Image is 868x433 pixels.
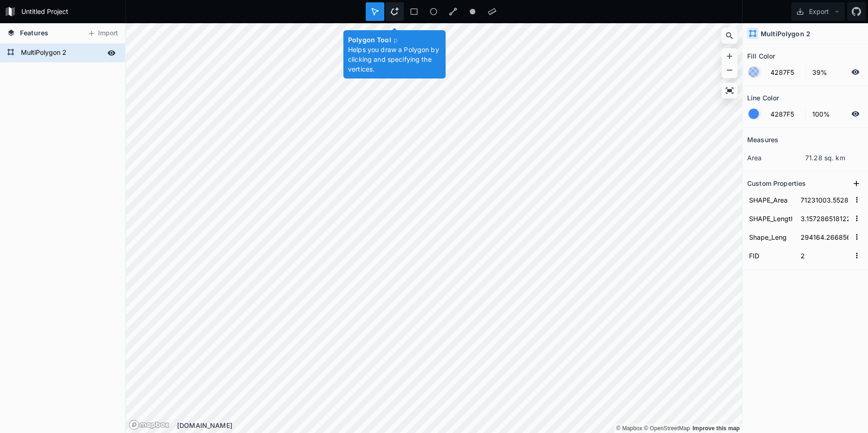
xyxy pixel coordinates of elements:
[177,420,742,430] div: [DOMAIN_NAME]
[799,230,850,244] input: Empty
[747,193,794,207] input: Name
[747,91,779,105] h2: Line Color
[747,249,794,262] input: Name
[747,176,806,190] h2: Custom Properties
[129,420,170,430] a: Mapbox logo
[616,425,642,432] a: Mapbox
[747,49,775,63] h2: Fill Color
[799,193,850,207] input: Empty
[692,425,740,432] a: Map feedback
[644,425,690,432] a: OpenStreetMap
[791,2,845,21] button: Export
[348,45,441,74] p: Helps you draw a Polygon by clicking and specifying the vertices.
[348,35,441,45] h4: Polygon Tool
[799,211,850,225] input: Empty
[747,230,794,244] input: Name
[83,26,123,41] button: Import
[394,36,398,44] span: p
[805,153,863,163] dd: 71.28 sq. km
[799,249,850,262] input: Empty
[747,153,805,163] dt: area
[747,211,794,225] input: Name
[20,28,48,38] span: Features
[747,132,778,147] h2: Measures
[761,29,810,39] h4: MultiPolygon 2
